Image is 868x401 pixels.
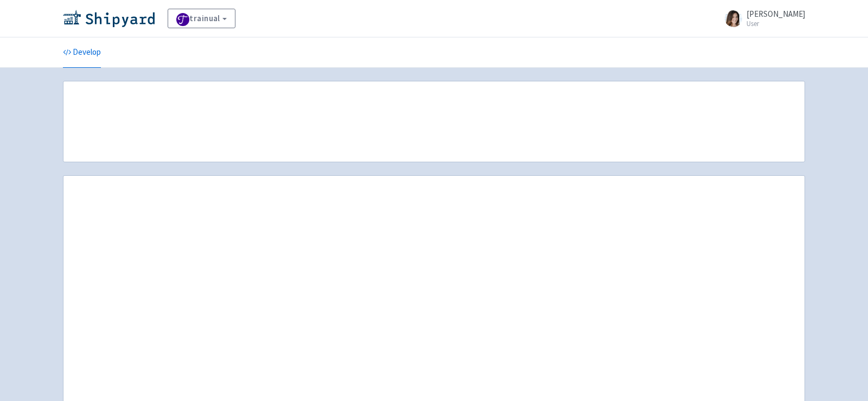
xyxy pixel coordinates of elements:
[746,20,805,27] small: User
[63,37,101,68] a: Develop
[168,9,235,28] a: trainual
[63,10,155,27] img: Shipyard logo
[718,10,805,27] a: [PERSON_NAME] User
[746,9,805,19] span: [PERSON_NAME]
